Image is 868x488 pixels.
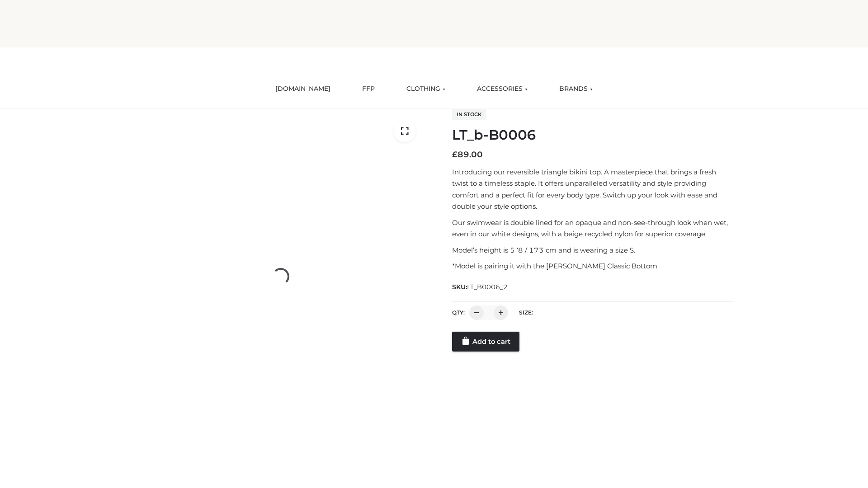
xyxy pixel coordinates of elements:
h1: LT_b-B0006 [452,127,734,143]
a: FFP [355,79,382,99]
span: LT_B0006_2 [467,283,508,291]
a: Add to cart [452,332,519,352]
p: Introducing our reversible triangle bikini top. A masterpiece that brings a fresh twist to a time... [452,166,734,212]
label: Size: [519,309,533,316]
bdi: 89.00 [452,150,483,160]
p: Model’s height is 5 ‘8 / 173 cm and is wearing a size S. [452,244,734,256]
span: In stock [452,109,486,120]
a: CLOTHING [400,79,452,99]
p: Our swimwear is double lined for an opaque and non-see-through look when wet, even in our white d... [452,217,734,240]
label: QTY: [452,309,465,316]
p: *Model is pairing it with the [PERSON_NAME] Classic Bottom [452,260,734,272]
span: £ [452,150,458,160]
a: ACCESSORIES [470,79,534,99]
a: BRANDS [552,79,599,99]
a: [DOMAIN_NAME] [269,79,337,99]
span: SKU: [452,282,509,292]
